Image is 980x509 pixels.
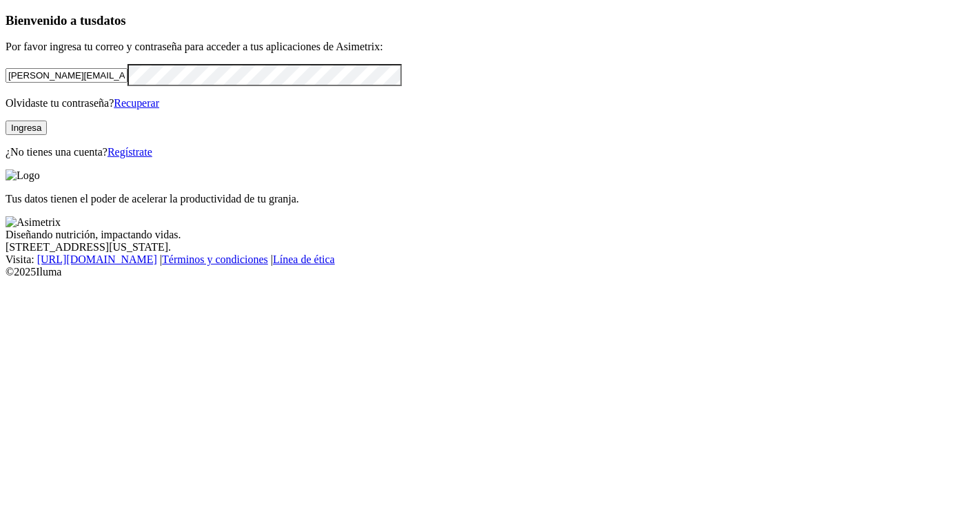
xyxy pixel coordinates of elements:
div: Visita : | | [6,253,974,266]
p: Tus datos tienen el poder de acelerar la productividad de tu granja. [6,193,974,205]
button: Ingresa [6,121,47,135]
h3: Bienvenido a tus [6,13,974,28]
img: Logo [6,169,40,182]
span: datos [96,13,126,28]
a: Términos y condiciones [162,253,268,265]
a: Recuperar [114,97,159,109]
a: [URL][DOMAIN_NAME] [37,253,157,265]
div: Diseñando nutrición, impactando vidas. [6,229,974,241]
a: Regístrate [108,146,152,158]
a: Línea de ética [273,253,335,265]
p: ¿No tienes una cuenta? [6,146,974,158]
input: Tu correo [6,68,127,83]
div: © 2025 Iluma [6,266,974,278]
p: Por favor ingresa tu correo y contraseña para acceder a tus aplicaciones de Asimetrix: [6,41,974,53]
img: Asimetrix [6,216,61,229]
p: Olvidaste tu contraseña? [6,97,974,110]
div: [STREET_ADDRESS][US_STATE]. [6,241,974,253]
